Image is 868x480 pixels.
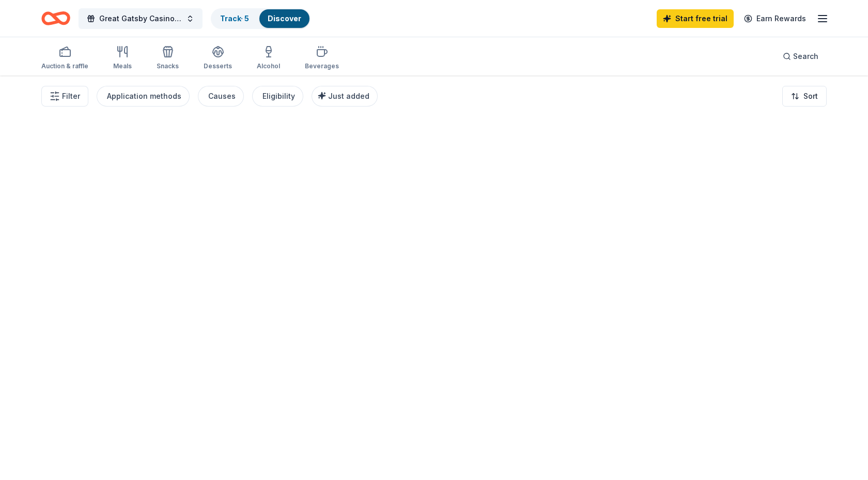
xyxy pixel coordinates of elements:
span: Great Gatsby Casino Night [99,12,182,25]
button: Just added [312,86,378,107]
button: Desserts [204,41,232,76]
a: Track· 5 [220,14,249,23]
div: Causes [208,90,236,102]
a: Discover [268,14,301,23]
a: Start free trial [657,9,734,28]
button: Causes [198,86,244,107]
a: Home [41,6,70,31]
button: Auction & raffle [41,41,88,76]
div: Application methods [107,90,181,102]
div: Beverages [305,62,339,70]
div: Auction & raffle [41,62,88,70]
span: Filter [62,90,80,102]
button: Filter [41,86,88,107]
div: Alcohol [257,62,280,70]
button: Search [774,46,827,67]
button: Snacks [157,41,179,76]
button: Track· 5Discover [211,8,311,29]
button: Eligibility [252,86,303,107]
span: Just added [328,92,369,100]
button: Beverages [305,41,339,76]
button: Great Gatsby Casino Night [79,8,203,29]
span: Sort [803,90,818,102]
button: Alcohol [257,41,280,76]
button: Sort [782,86,827,107]
div: Eligibility [262,90,295,102]
a: Earn Rewards [738,9,812,28]
span: Search [793,50,818,63]
button: Application methods [97,86,190,107]
div: Desserts [204,62,232,70]
div: Snacks [157,62,179,70]
button: Meals [113,41,132,76]
div: Meals [113,62,132,70]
